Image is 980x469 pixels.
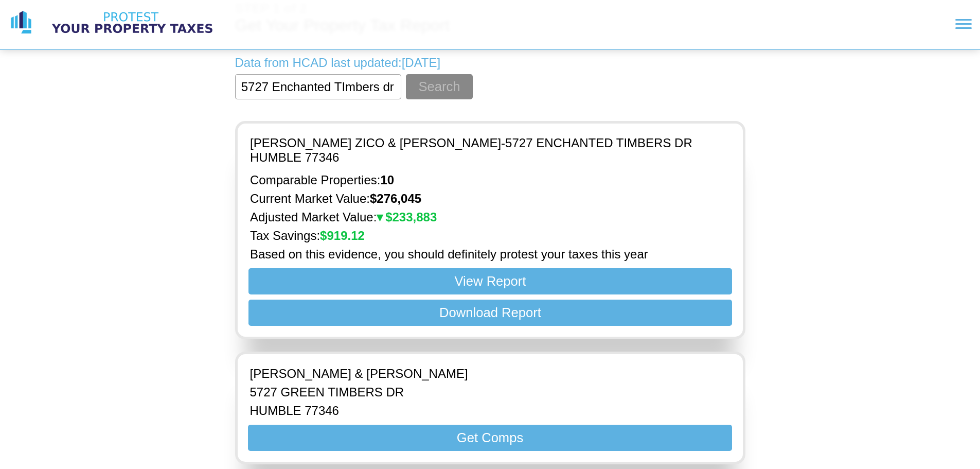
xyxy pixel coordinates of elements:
[250,385,468,399] p: 5727 GREEN TIMBERS DR
[248,425,732,451] button: Get Comps
[235,56,745,70] p: Data from HCAD last updated: [DATE]
[250,229,730,243] p: Tax Savings:
[42,10,222,36] img: logo text
[369,192,421,205] strong: $ 276,045
[320,229,365,242] strong: $ 919.12
[250,404,468,418] p: HUMBLE 77346
[250,136,730,165] p: [PERSON_NAME] ZICO & [PERSON_NAME] - 5727 ENCHANTED TIMBERS DR HUMBLE 77346
[406,74,472,99] button: Search
[250,192,730,206] p: Current Market Value:
[377,210,437,224] strong: $ 233,883
[248,300,732,326] button: Download Report
[250,173,730,187] p: Comparable Properties:
[8,10,222,36] a: logo logo text
[8,10,34,36] img: logo
[250,367,468,381] p: [PERSON_NAME] & [PERSON_NAME]
[250,247,730,262] p: Based on this evidence, you should definitely protest your taxes this year
[248,268,732,294] button: View Report
[250,210,730,224] p: Adjusted Market Value:
[235,74,401,99] input: Enter Property Address
[380,173,394,187] strong: 10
